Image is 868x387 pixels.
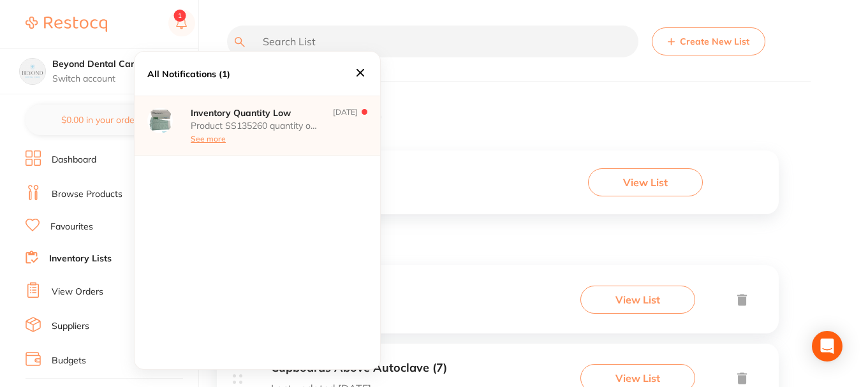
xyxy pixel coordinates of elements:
a: Inventory Lists [49,252,112,265]
a: Browse Products [52,188,122,201]
img: supplier Logo [147,108,173,133]
a: View Orders [52,286,103,298]
p: Switch account [52,73,181,85]
p: Inventory Quantity Low [191,108,318,118]
img: Restocq Logo [26,17,107,32]
button: View List [588,168,703,196]
div: Dirty Cupboards (6)Last updated [DATE]View List [217,265,779,344]
a: Budgets [52,354,86,367]
p: [DATE] [333,108,358,143]
a: Suppliers [52,320,89,333]
p: All Notifications (1) [147,69,230,79]
button: $0.00 in your order [26,105,173,135]
img: Beyond Dental Care - Brighton [20,59,45,84]
button: See more [191,135,226,143]
input: Search List [227,26,638,57]
a: Restocq Logo [26,10,107,39]
p: Product SS135260 quantity on hand has fallen below its minimum inventory threshold. [191,120,318,131]
a: Dashboard [52,154,96,166]
h4: Beyond Dental Care - Brighton [52,58,181,71]
a: Favourites [50,221,93,233]
button: Create New List [652,27,765,55]
button: View List [580,286,695,314]
div: Open Intercom Messenger [812,331,842,361]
